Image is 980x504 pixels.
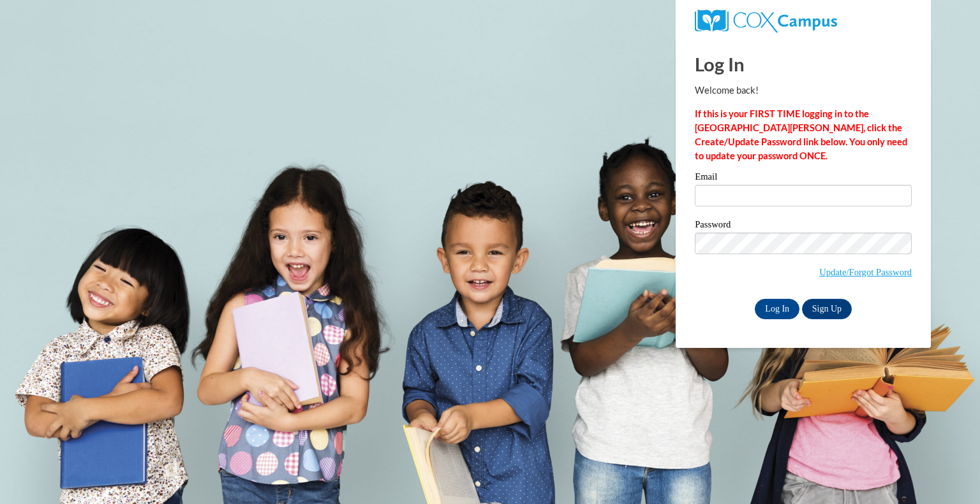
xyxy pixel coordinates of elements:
strong: If this is your FIRST TIME logging in to the [GEOGRAPHIC_DATA][PERSON_NAME], click the Create/Upd... [695,108,907,161]
label: Password [695,220,912,233]
label: Email [695,172,912,185]
a: Sign Up [802,299,852,319]
p: Welcome back! [695,83,912,97]
input: Log In [755,299,799,319]
img: COX Campus [695,10,837,32]
h1: Log In [695,51,912,77]
a: COX Campus [695,15,837,25]
a: Update/Forgot Password [819,267,912,277]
